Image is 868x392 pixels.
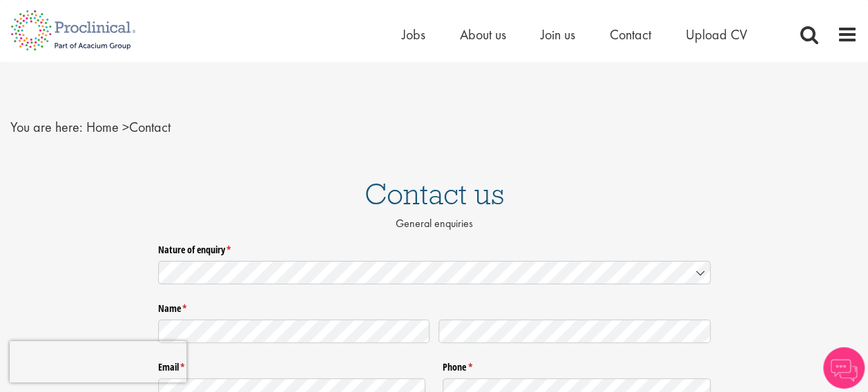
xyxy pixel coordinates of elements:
[541,26,575,43] a: Join us
[443,356,711,374] label: Phone
[122,118,129,136] span: >
[402,26,425,43] a: Jobs
[10,341,186,382] iframe: reCAPTCHA
[158,297,711,315] legend: Name
[86,118,119,136] a: breadcrumb link to Home
[86,118,171,136] span: Contact
[158,238,711,256] label: Nature of enquiry
[823,347,865,389] img: Chatbot
[438,320,711,343] input: Last
[10,118,83,136] span: You are here:
[460,26,506,43] a: About us
[158,356,426,374] label: Email
[686,26,747,43] a: Upload CV
[610,26,651,43] a: Contact
[158,320,430,343] input: First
